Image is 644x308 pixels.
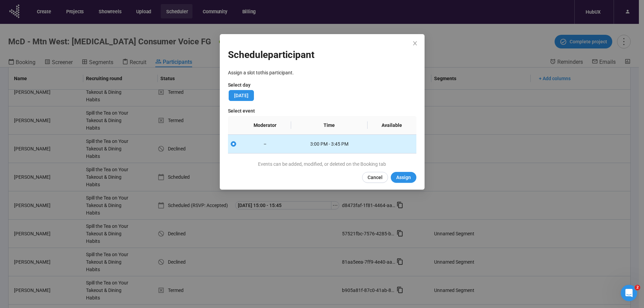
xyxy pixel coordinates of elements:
[411,40,419,47] button: Close
[228,69,416,76] p: Assign a slot to this participant .
[621,285,637,301] iframe: Intercom live chat
[234,93,248,98] span: [DATE]
[239,116,291,135] th: Moderator
[391,172,416,183] button: Assign
[412,41,418,46] span: close
[396,174,411,181] span: Assign
[362,172,388,183] button: Cancel
[635,285,640,290] span: 2
[228,107,416,115] p: Select event
[291,116,368,135] th: Time
[368,174,383,181] span: Cancel
[228,160,416,168] p: Events can be added, modified, or deleted on the Booking tab
[228,47,416,62] h1: Schedule participant
[291,135,368,153] td: 3:00 PM - 3:45 PM
[368,116,416,135] th: Available
[228,81,416,89] p: Select day
[239,135,291,153] td: –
